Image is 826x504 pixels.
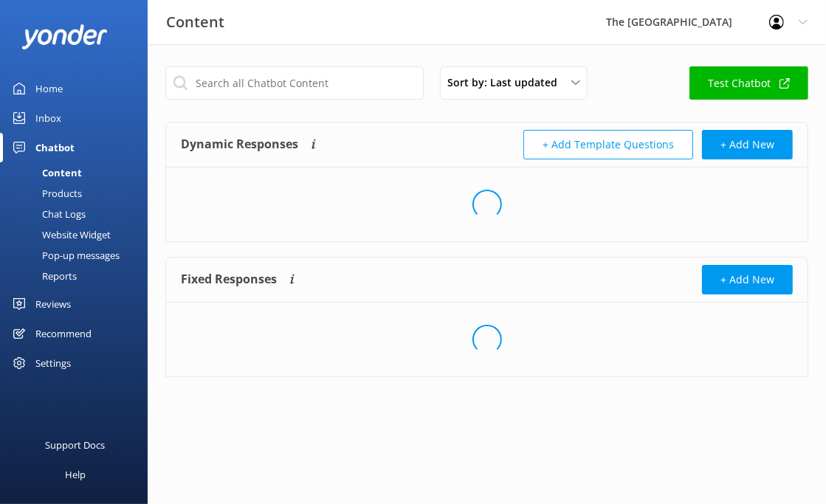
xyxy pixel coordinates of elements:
[35,103,61,133] div: Inbox
[35,348,71,378] div: Settings
[9,224,111,245] div: Website Widget
[65,460,86,489] div: Help
[181,130,298,159] h4: Dynamic Responses
[9,245,120,266] div: Pop-up messages
[46,430,106,460] div: Support Docs
[9,204,86,224] div: Chat Logs
[447,75,566,91] span: Sort by: Last updated
[35,74,63,103] div: Home
[35,319,92,348] div: Recommend
[702,265,793,294] button: + Add New
[523,130,693,159] button: + Add Template Questions
[702,130,793,159] button: + Add New
[166,10,224,34] h3: Content
[9,266,77,286] div: Reports
[35,289,71,319] div: Reviews
[9,245,148,266] a: Pop-up messages
[9,266,148,286] a: Reports
[9,162,148,183] a: Content
[165,66,424,100] input: Search all Chatbot Content
[9,224,148,245] a: Website Widget
[22,24,107,49] img: yonder-white-logo.png
[9,183,82,204] div: Products
[35,133,75,162] div: Chatbot
[9,162,82,183] div: Content
[9,183,148,204] a: Products
[9,204,148,224] a: Chat Logs
[181,265,277,294] h4: Fixed Responses
[689,66,808,100] a: Test Chatbot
